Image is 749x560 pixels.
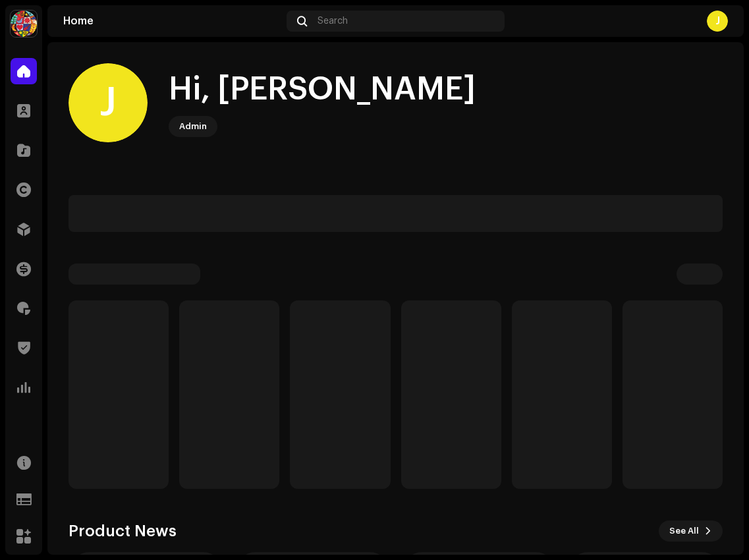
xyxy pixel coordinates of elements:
[11,11,37,37] img: d8e37cff-cb81-44cb-87cc-cd50cc198cdd
[669,518,699,544] span: See All
[69,63,148,142] div: J
[659,520,723,542] button: See All
[179,119,207,134] div: Admin
[63,16,281,26] div: Home
[169,69,476,111] div: Hi, [PERSON_NAME]
[69,520,177,542] h3: Product News
[318,16,348,26] span: Search
[707,11,728,32] div: J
